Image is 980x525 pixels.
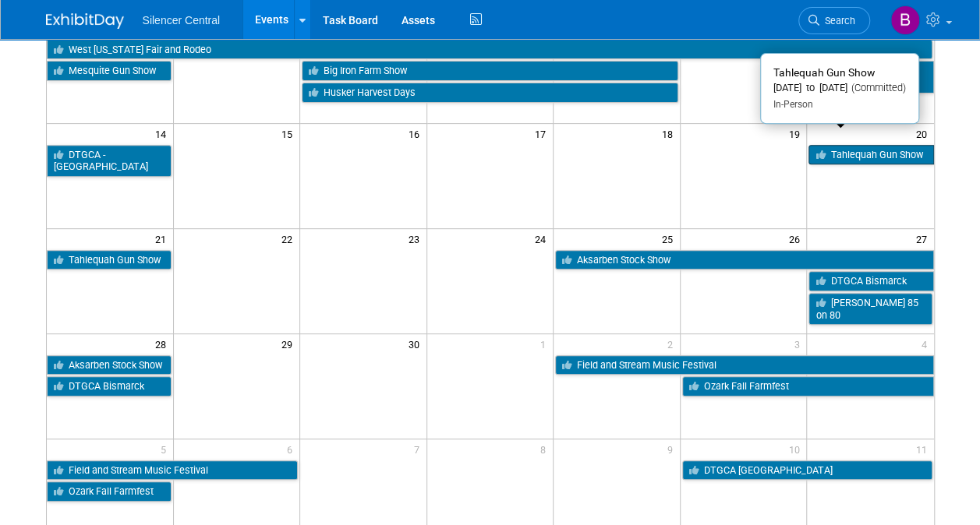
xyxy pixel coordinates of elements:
a: Aksarben Stock Show [555,250,933,270]
a: DTGCA [GEOGRAPHIC_DATA] [682,460,932,481]
span: 14 [154,124,173,143]
span: 19 [787,124,806,143]
span: (Committed) [847,82,906,93]
span: 9 [666,439,680,459]
span: 11 [915,439,934,459]
span: Tahlequah Gun Show [773,66,875,79]
span: 26 [787,229,806,248]
span: 25 [660,229,680,248]
span: 28 [154,334,173,354]
span: In-Person [773,99,813,110]
span: 27 [915,229,934,248]
a: DTGCA Bismarck [808,271,933,291]
a: Ozark Fall Farmfest [682,376,934,396]
span: 17 [533,124,553,143]
span: 7 [412,439,426,459]
a: Ozark Fall Farmfest [47,481,172,502]
span: Search [819,15,855,26]
span: 23 [407,229,426,248]
a: Mesquite Gun Show [47,61,172,81]
span: 21 [154,229,173,248]
span: 3 [792,334,806,354]
a: [PERSON_NAME] 85 on 80 [808,293,932,325]
span: 18 [660,124,680,143]
img: ExhibitDay [46,13,124,29]
a: DTGCA - [GEOGRAPHIC_DATA] [47,145,172,177]
a: Big Iron Farm Show [302,61,678,81]
a: Tahlequah Gun Show [47,250,172,270]
a: Search [798,7,870,34]
span: 10 [787,439,806,459]
a: DTGCA Bismarck [47,376,172,396]
span: Silencer Central [143,14,221,26]
a: Aksarben Stock Show [47,355,172,375]
a: Tahlequah Gun Show [808,145,933,165]
div: [DATE] to [DATE] [773,82,906,95]
a: Husker Harvest Days [302,83,678,103]
span: 16 [407,124,426,143]
span: 20 [915,124,934,143]
a: Field and Stream Music Festival [47,460,299,481]
span: 1 [539,334,553,354]
a: West [US_STATE] Fair and Rodeo [47,40,932,60]
span: 2 [666,334,680,354]
span: 24 [533,229,553,248]
span: 4 [920,334,934,354]
span: 15 [280,124,299,143]
a: Field and Stream Music Festival [555,355,933,375]
span: 22 [280,229,299,248]
span: 6 [285,439,299,459]
span: 8 [539,439,553,459]
span: 29 [280,334,299,354]
img: Billee Page [890,5,920,35]
span: 30 [407,334,426,354]
span: 5 [159,439,173,459]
